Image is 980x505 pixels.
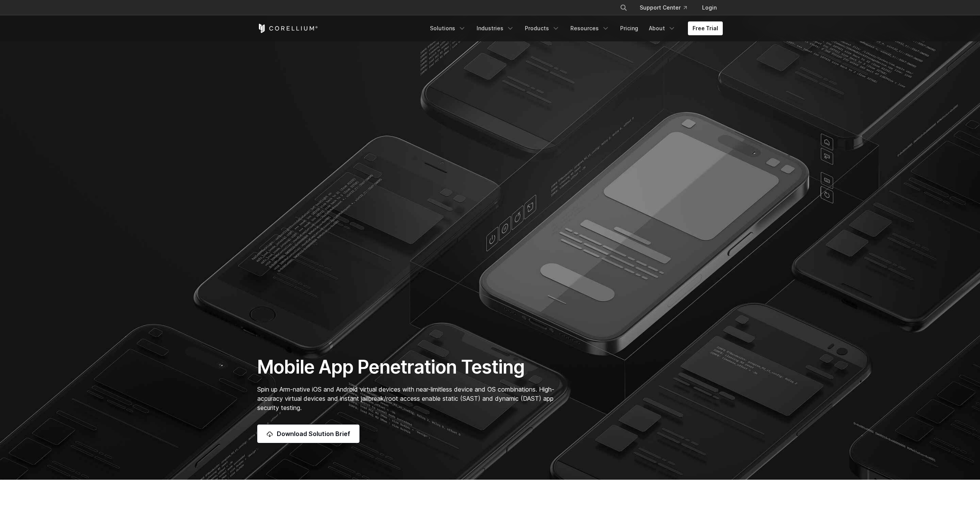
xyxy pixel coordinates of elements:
a: Corellium Home [257,24,318,33]
button: Search [617,1,630,15]
a: Pricing [616,21,643,35]
a: Login [696,1,723,15]
div: Navigation Menu [611,1,723,15]
div: Navigation Menu [425,21,723,35]
span: Download Solution Brief [277,429,350,438]
a: Free Trial [688,21,723,35]
a: Support Center [634,1,693,15]
a: About [644,21,680,35]
a: Download Solution Brief [257,425,359,443]
h1: Mobile App Penetration Testing [257,356,562,379]
a: Solutions [425,21,470,35]
span: Spin up Arm-native iOS and Android virtual devices with near-limitless device and OS combinations... [257,385,554,412]
a: Products [520,21,564,35]
a: Industries [472,21,519,35]
a: Resources [566,21,614,35]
